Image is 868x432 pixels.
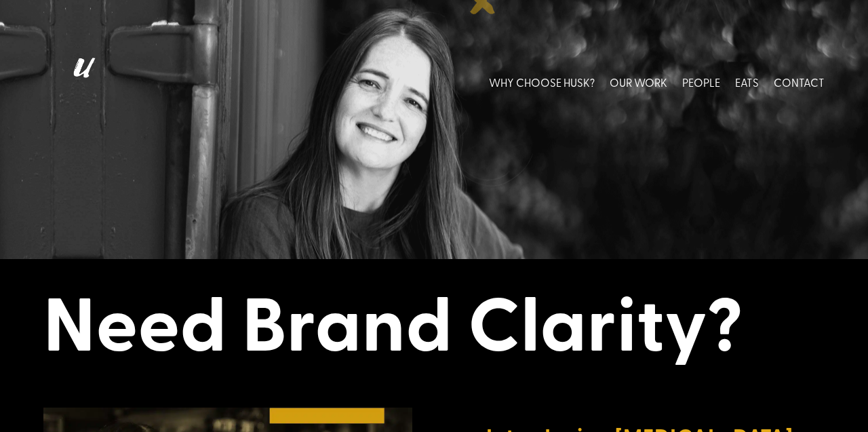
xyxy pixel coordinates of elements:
a: WHY CHOOSE HUSK? [489,52,595,113]
a: PEOPLE [682,52,720,113]
img: Husk logo [43,52,118,113]
h1: Need Brand Clarity? [43,277,825,373]
a: CONTACT [774,52,825,113]
a: EATS [735,52,759,113]
a: OUR WORK [610,52,667,113]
